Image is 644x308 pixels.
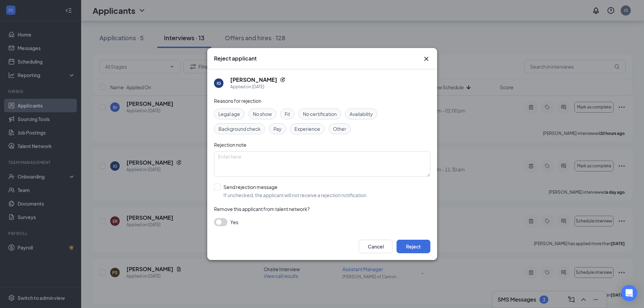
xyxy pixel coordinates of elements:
[214,142,246,148] span: Rejection note
[214,98,261,104] span: Reasons for rejection
[350,110,373,118] span: Availability
[359,240,392,253] button: Cancel
[397,240,430,253] button: Reject
[253,110,272,118] span: No show
[230,218,238,226] span: Yes
[333,125,346,133] span: Other
[230,84,285,90] div: Applied on [DATE]
[218,110,240,118] span: Legal age
[303,110,337,118] span: No certification
[218,125,261,133] span: Background check
[230,76,277,84] h5: [PERSON_NAME]
[285,110,290,118] span: Fit
[216,80,221,86] div: IG
[280,77,285,82] svg: Reapply
[422,55,430,63] svg: Cross
[294,125,320,133] span: Experience
[273,125,282,133] span: Pay
[621,285,637,301] div: Open Intercom Messenger
[422,55,430,63] button: Close
[214,206,310,212] span: Remove this applicant from talent network?
[214,55,257,62] h3: Reject applicant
